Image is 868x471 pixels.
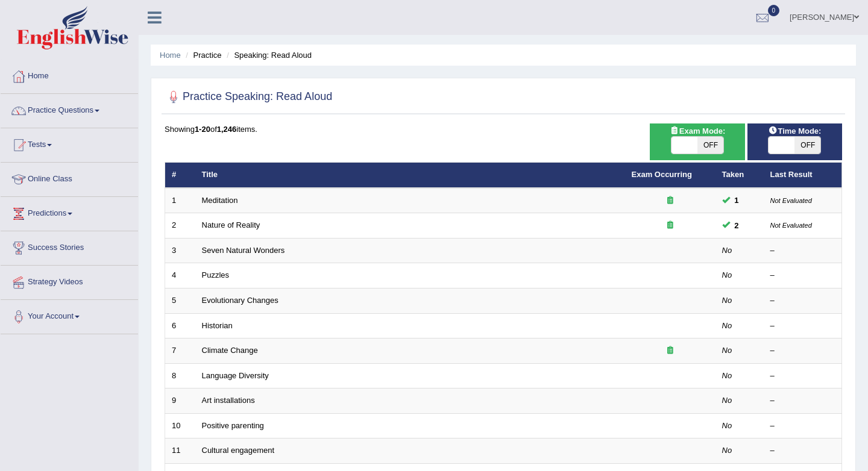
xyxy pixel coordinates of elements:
span: You can still take this question [730,219,744,232]
a: Historian [202,321,233,330]
td: 2 [165,213,195,239]
td: 7 [165,338,195,364]
span: OFF [794,137,820,154]
div: Exam occurring question [632,220,709,231]
td: 4 [165,263,195,289]
div: Exam occurring question [632,345,709,357]
div: Showing of items. [165,123,842,135]
div: – [770,295,835,307]
a: Predictions [1,197,138,227]
a: Cultural engagement [202,446,275,455]
span: Time Mode: [763,125,826,137]
div: – [770,395,835,407]
td: 9 [165,388,195,414]
span: 0 [768,5,780,16]
a: Tests [1,128,138,158]
a: Puzzles [202,270,230,279]
div: Show exams occurring in exams [650,123,744,160]
a: Positive parenting [202,421,264,430]
h2: Practice Speaking: Read Aloud [165,88,332,106]
em: No [722,421,732,430]
th: Last Result [764,163,842,188]
b: 1,246 [217,125,237,134]
th: Taken [715,163,764,188]
div: – [770,420,835,432]
td: 11 [165,438,195,464]
td: 5 [165,289,195,314]
div: – [770,320,835,332]
li: Speaking: Read Aloud [224,49,312,61]
div: – [770,245,835,257]
a: Success Stories [1,231,138,261]
em: No [722,346,732,355]
div: – [770,270,835,281]
em: No [722,321,732,330]
td: 1 [165,188,195,213]
div: – [770,445,835,457]
a: Exam Occurring [632,170,692,179]
em: No [722,246,732,255]
a: Evolutionary Changes [202,296,278,305]
td: 6 [165,313,195,338]
small: Not Evaluated [770,197,812,204]
div: – [770,370,835,382]
td: 8 [165,363,195,388]
em: No [722,296,732,305]
th: # [165,163,195,188]
a: Home [160,51,181,60]
a: Meditation [202,196,238,205]
em: No [722,446,732,455]
li: Practice [183,49,221,61]
a: Strategy Videos [1,266,138,296]
td: 3 [165,238,195,263]
a: Your Account [1,300,138,330]
td: 10 [165,413,195,438]
em: No [722,396,732,405]
a: Art installations [202,396,255,405]
a: Nature of Reality [202,220,260,229]
a: Online Class [1,163,138,193]
em: No [722,270,732,279]
a: Seven Natural Wonders [202,246,285,255]
span: OFF [697,137,723,154]
a: Language Diversity [202,371,269,380]
a: Climate Change [202,346,258,355]
a: Home [1,60,138,90]
span: You can still take this question [730,194,744,207]
small: Not Evaluated [770,222,812,229]
div: – [770,345,835,357]
b: 1-20 [195,125,210,134]
span: Exam Mode: [665,125,730,137]
th: Title [195,163,625,188]
div: Exam occurring question [632,195,709,207]
a: Practice Questions [1,94,138,124]
em: No [722,371,732,380]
